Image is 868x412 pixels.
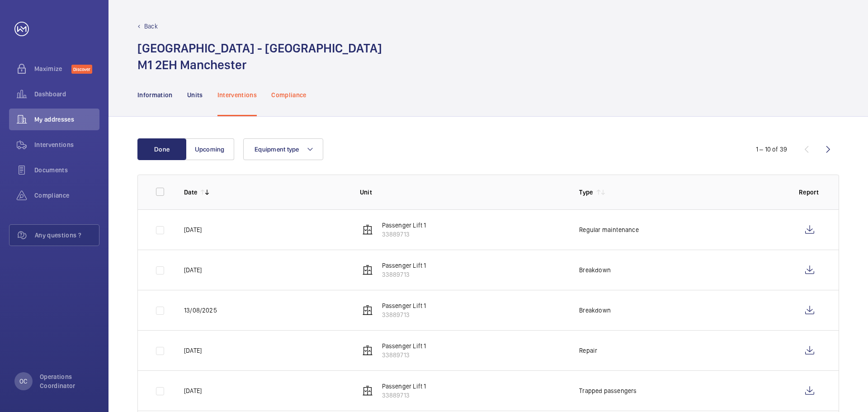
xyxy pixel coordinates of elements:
[382,382,426,391] p: Passenger Lift 1
[184,225,202,234] p: [DATE]
[579,265,611,275] p: Breakdown
[362,224,373,235] img: elevator.svg
[184,265,202,275] p: [DATE]
[40,372,94,390] p: Operations Coordinator
[579,346,597,355] p: Repair
[137,40,382,73] h1: [GEOGRAPHIC_DATA] - [GEOGRAPHIC_DATA] M1 2EH Manchester
[184,386,202,395] p: [DATE]
[362,345,373,356] img: elevator.svg
[756,145,787,154] div: 1 – 10 of 39
[382,230,426,239] p: 33889713
[579,386,637,395] p: Trapped passengers
[362,385,373,396] img: elevator.svg
[382,391,426,400] p: 33889713
[382,310,426,319] p: 33889713
[362,305,373,316] img: elevator.svg
[34,166,99,175] span: Documents
[137,138,186,160] button: Done
[34,90,99,99] span: Dashboard
[35,231,99,240] span: Any questions ?
[362,265,373,275] img: elevator.svg
[255,146,299,153] span: Equipment type
[382,270,426,279] p: 33889713
[184,306,217,315] p: 13/08/2025
[187,90,203,99] p: Units
[137,90,173,99] p: Information
[71,65,92,74] span: Discover
[579,225,638,234] p: Regular maintenance
[579,188,593,197] p: Type
[144,22,158,31] p: Back
[19,377,27,386] p: OC
[217,90,257,99] p: Interventions
[382,350,426,360] p: 33889713
[243,138,323,160] button: Equipment type
[184,346,202,355] p: [DATE]
[799,188,821,197] p: Report
[34,191,99,200] span: Compliance
[382,261,426,270] p: Passenger Lift 1
[184,188,197,197] p: Date
[382,221,426,230] p: Passenger Lift 1
[360,188,565,197] p: Unit
[271,90,307,99] p: Compliance
[382,341,426,350] p: Passenger Lift 1
[185,138,234,160] button: Upcoming
[579,306,611,315] p: Breakdown
[34,115,99,124] span: My addresses
[382,301,426,310] p: Passenger Lift 1
[34,64,71,73] span: Maximize
[34,140,99,149] span: Interventions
